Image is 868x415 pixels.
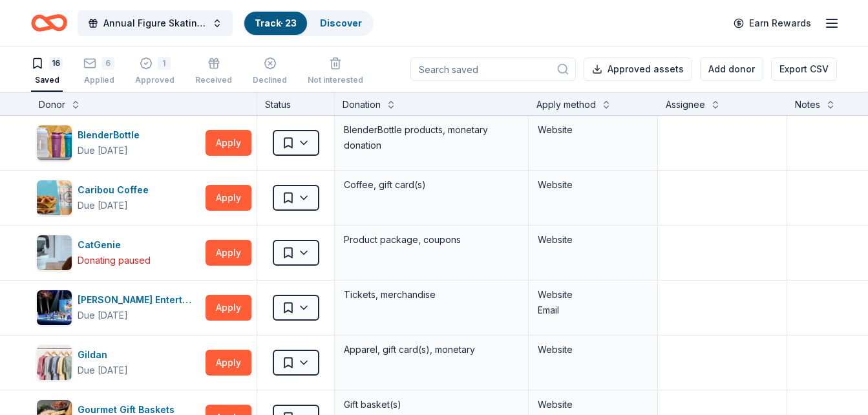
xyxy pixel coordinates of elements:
button: Apply [206,130,251,156]
button: 1Approved [135,52,175,92]
div: Apply method [536,97,596,112]
button: Image for CatGenieCatGenieDonating paused [36,235,200,271]
button: Image for BlenderBottleBlenderBottleDue [DATE] [36,125,200,161]
button: Apply [206,185,251,211]
div: Website [538,232,648,248]
button: 16Saved [31,52,63,92]
button: Not interested [308,52,363,92]
button: Image for Feld Entertainment[PERSON_NAME] EntertainmentDue [DATE] [36,290,200,326]
button: Approved assets [584,58,692,81]
img: Image for Gildan [37,345,72,380]
div: Website [538,397,648,412]
button: Received [195,52,232,92]
div: Declined [253,75,287,85]
button: Declined [253,52,287,92]
div: Gildan [78,347,128,363]
div: 6 [101,57,114,70]
div: Donation [343,97,381,112]
div: BlenderBottle [78,127,145,143]
div: Notes [795,97,820,112]
div: [PERSON_NAME] Entertainment [78,292,200,308]
button: Annual Figure Skating Show [78,10,233,36]
div: Received [195,75,232,85]
img: Image for CatGenie [37,235,72,270]
button: Export CSV [771,58,837,81]
div: CatGenie [78,237,151,253]
div: Due [DATE] [78,143,128,158]
img: Image for BlenderBottle [37,125,72,160]
div: Assignee [666,97,705,112]
div: Applied [83,75,114,85]
div: Apparel, gift card(s), monetary [343,341,520,359]
div: Due [DATE] [78,363,128,378]
button: Apply [206,240,251,266]
div: Product package, coupons [343,231,520,249]
img: Image for Caribou Coffee [37,180,72,215]
div: Website [538,287,648,303]
input: Search saved [410,58,576,81]
img: Image for Feld Entertainment [37,290,72,325]
a: Earn Rewards [726,12,819,35]
div: Coffee, gift card(s) [343,176,520,194]
div: Due [DATE] [78,308,128,323]
a: Discover [320,17,362,28]
div: Saved [31,75,63,85]
div: Due [DATE] [78,198,128,213]
button: Add donor [700,58,763,81]
span: Annual Figure Skating Show [103,16,207,31]
div: Donating paused [78,253,151,268]
div: Email [538,303,648,318]
div: Not interested [308,75,363,85]
div: Website [538,122,648,138]
div: BlenderBottle products, monetary donation [343,121,520,154]
div: Website [538,177,648,193]
button: Apply [206,295,251,321]
a: Home [31,8,67,38]
a: Track· 23 [255,17,297,28]
button: Track· 23Discover [243,10,374,36]
button: Image for GildanGildanDue [DATE] [36,345,200,381]
button: Apply [206,350,251,376]
button: 6Applied [83,52,114,92]
div: 16 [49,57,63,70]
div: Website [538,342,648,357]
div: Caribou Coffee [78,182,154,198]
div: Status [257,92,335,115]
div: Approved [135,75,175,85]
button: Image for Caribou CoffeeCaribou CoffeeDue [DATE] [36,180,200,216]
div: 1 [158,57,171,70]
div: Tickets, merchandise [343,286,520,304]
div: Gift basket(s) [343,396,520,414]
div: Donor [39,97,65,112]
